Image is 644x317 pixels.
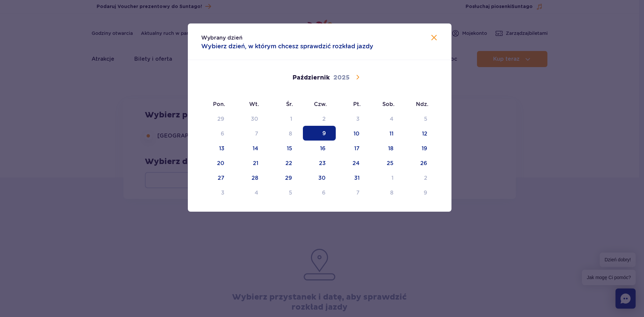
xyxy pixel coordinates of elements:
span: Październik 16, 2025 [303,141,336,155]
span: Wrzesień 30, 2025 [235,111,268,126]
span: Październik 24, 2025 [337,155,370,170]
span: Październik 8, 2025 [269,126,302,141]
span: Październik 30, 2025 [303,170,336,185]
span: Październik 17, 2025 [337,141,370,155]
span: Wybrany dzień [201,35,243,41]
span: Październik 29, 2025 [269,170,302,185]
span: Październik 18, 2025 [371,141,404,155]
span: Październik 26, 2025 [405,155,437,170]
span: Listopad 9, 2025 [405,185,437,200]
span: Listopad 1, 2025 [371,170,404,185]
span: Śr. [269,101,303,108]
span: Październik 28, 2025 [235,170,268,185]
span: Październik 4, 2025 [371,111,404,126]
span: Październik 25, 2025 [371,155,404,170]
span: Październik 2, 2025 [303,111,336,126]
span: Październik 20, 2025 [202,155,234,170]
span: Październik 31, 2025 [337,170,370,185]
span: Ndz. [404,101,438,108]
span: Październik 1, 2025 [269,111,302,126]
span: Pon. [201,101,235,108]
span: Listopad 5, 2025 [269,185,302,200]
span: Październik 19, 2025 [405,141,437,155]
span: Październik 11, 2025 [371,126,404,141]
span: Listopad 8, 2025 [371,185,404,200]
span: Październik [292,74,330,82]
span: Sob. [370,101,404,108]
span: Październik 14, 2025 [235,141,268,155]
span: Wybierz dzień, w którym chcesz sprawdzić rozkład jazdy [201,42,373,51]
span: Listopad 6, 2025 [303,185,336,200]
span: Październik 12, 2025 [405,126,437,141]
span: Czw. [303,101,336,108]
span: Październik 10, 2025 [337,126,370,141]
span: Październik 6, 2025 [202,126,234,141]
span: Październik 22, 2025 [269,155,302,170]
span: Październik 13, 2025 [202,141,234,155]
span: Październik 9, 2025 [303,126,336,141]
span: Pt. [336,101,370,108]
span: Październik 3, 2025 [337,111,370,126]
span: Listopad 4, 2025 [235,185,268,200]
span: Październik 7, 2025 [235,126,268,141]
span: Październik 23, 2025 [303,155,336,170]
span: Wrzesień 29, 2025 [202,111,234,126]
span: Wt. [235,101,269,108]
span: Październik 5, 2025 [405,111,437,126]
span: Październik 15, 2025 [269,141,302,155]
span: Listopad 2, 2025 [405,170,437,185]
span: Październik 27, 2025 [202,170,234,185]
span: Październik 21, 2025 [235,155,268,170]
span: Listopad 7, 2025 [337,185,370,200]
span: Listopad 3, 2025 [202,185,234,200]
